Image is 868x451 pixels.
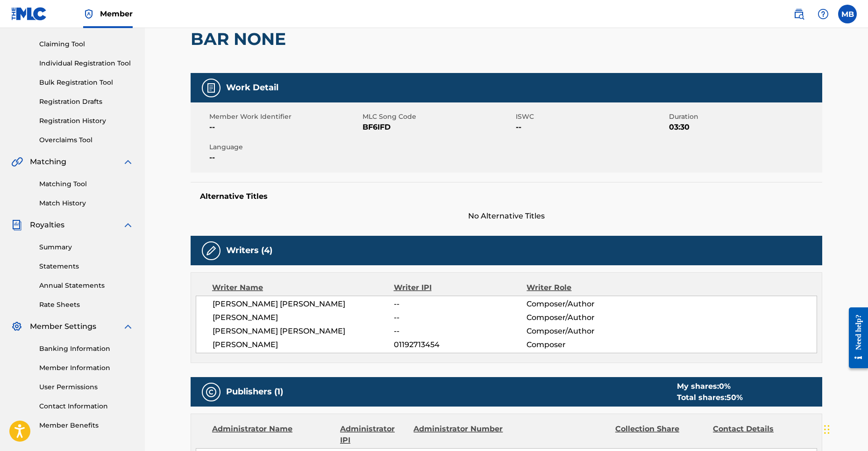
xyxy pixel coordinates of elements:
div: User Menu [838,5,857,23]
span: MLC Song Code [363,112,513,122]
h5: Publishers (1) [226,386,283,397]
iframe: Chat Widget [821,406,868,451]
span: [PERSON_NAME] [213,312,394,323]
a: Member Benefits [39,421,134,430]
div: Writer Role [526,282,647,293]
a: Registration History [39,116,134,126]
a: Annual Statements [39,281,134,291]
span: [PERSON_NAME] [PERSON_NAME] [213,326,394,337]
h2: BAR NONE [191,29,291,50]
a: Match History [39,198,134,208]
span: ISWC [516,112,667,122]
a: Overclaims Tool [39,135,134,145]
div: Collection Share [615,423,706,446]
a: Banking Information [39,344,134,354]
span: Matching [30,156,66,167]
a: Statements [39,262,134,271]
span: 01192713454 [394,339,526,350]
div: Total shares: [677,392,743,403]
span: Composer [526,339,647,350]
img: Publishers [206,386,217,398]
img: expand [122,321,134,332]
span: -- [394,312,526,323]
a: Rate Sheets [39,300,134,310]
a: User Permissions [39,382,134,392]
span: Member Settings [30,321,96,332]
span: Composer/Author [526,312,647,323]
a: Member Information [39,363,134,373]
span: Member [100,8,133,19]
span: 50 % [726,393,743,402]
span: -- [516,122,667,133]
h5: Alternative Titles [200,192,813,201]
span: [PERSON_NAME] [PERSON_NAME] [213,298,394,310]
div: Administrator IPI [340,423,406,446]
span: -- [394,298,526,310]
img: Member Settings [11,321,22,332]
div: Writer IPI [394,282,527,293]
span: No Alternative Titles [191,211,822,222]
span: -- [209,122,360,133]
span: -- [394,326,526,337]
img: MLC Logo [11,7,47,21]
span: Member Work Identifier [209,112,360,122]
a: Registration Drafts [39,97,134,107]
img: expand [122,156,134,167]
div: Administrator Name [212,423,333,446]
div: Drag [824,415,830,444]
img: Writers [206,245,217,256]
img: Work Detail [206,82,217,94]
a: Contact Information [39,401,134,411]
a: Matching Tool [39,179,134,189]
span: Composer/Author [526,326,647,337]
img: Royalties [11,219,22,231]
div: Contact Details [713,423,804,446]
a: Summary [39,242,134,252]
span: Royalties [30,219,64,231]
a: Claiming Tool [39,39,134,49]
span: Composer/Author [526,298,647,310]
span: Duration [669,112,820,122]
a: Individual Registration Tool [39,58,134,68]
span: Language [209,142,360,152]
img: Matching [11,156,23,167]
iframe: Resource Center [842,300,868,376]
h5: Writers (4) [226,245,272,256]
span: 03:30 [669,122,820,133]
h5: Work Detail [226,82,278,93]
span: BF6IFD [363,122,513,133]
span: [PERSON_NAME] [213,339,394,350]
a: Bulk Registration Tool [39,78,134,87]
a: Public Search [790,5,808,23]
span: 0 % [719,382,731,391]
div: Administrator Number [413,423,504,446]
span: -- [209,152,360,163]
img: expand [122,219,134,231]
img: search [793,8,804,20]
div: Writer Name [212,282,394,293]
div: Help [814,5,832,23]
img: help [818,8,829,20]
div: My shares: [677,381,743,392]
img: Top Rightsholder [83,8,94,20]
